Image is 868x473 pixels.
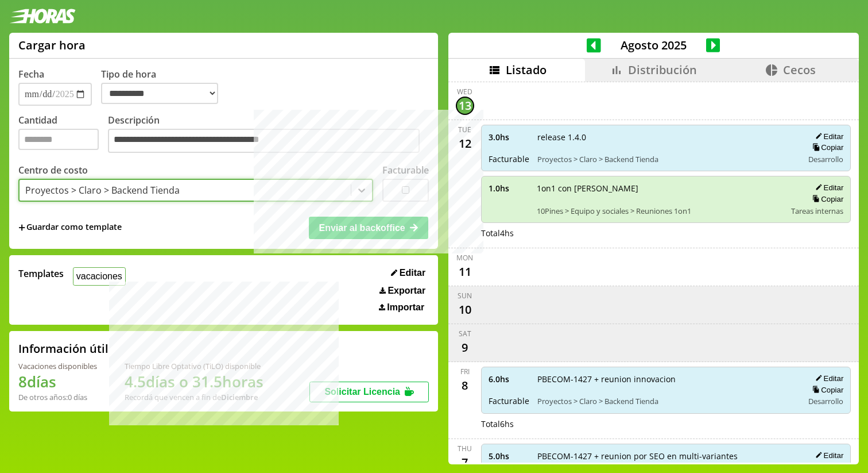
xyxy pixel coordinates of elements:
span: 1on1 con [PERSON_NAME] [537,183,784,194]
div: 10 [456,301,474,319]
span: Proyectos > Claro > Backend Tienda [537,396,796,406]
button: Editar [812,451,843,460]
label: Cantidad [18,114,108,156]
div: Tue [458,125,471,134]
button: Editar [812,132,843,141]
button: Editar [387,267,429,279]
span: Importar [387,302,424,313]
label: Facturable [382,164,429,176]
button: Exportar [376,285,429,297]
div: 12 [456,134,474,153]
div: Thu [458,444,472,453]
label: Centro de costo [18,164,88,176]
button: vacaciones [73,267,126,285]
label: Fecha [18,68,44,80]
span: Tareas internas [791,206,843,216]
div: Tiempo Libre Optativo (TiLO) disponible [125,361,263,371]
div: 13 [456,97,474,115]
button: Editar [812,374,843,383]
input: Cantidad [18,129,99,150]
div: Vacaciones disponibles [18,361,97,371]
div: De otros años: 0 días [18,392,97,402]
b: Diciembre [221,392,258,402]
span: +Guardar como template [18,221,122,234]
h1: Cargar hora [18,37,86,53]
span: 6.0 hs [489,374,529,384]
div: Total 4 hs [481,228,851,239]
span: 3.0 hs [489,132,529,143]
span: Templates [18,267,64,280]
h1: 4.5 días o 31.5 horas [125,371,263,392]
span: Solicitar Licencia [324,387,400,397]
button: Solicitar Licencia [309,382,429,402]
div: Mon [456,253,473,263]
span: Desarrollo [808,154,843,164]
span: Facturable [489,153,529,164]
div: 9 [456,339,474,357]
button: Editar [812,183,843,193]
button: Copiar [809,143,843,152]
span: Exportar [387,286,425,296]
select: Tipo de hora [101,83,218,104]
span: Enviar al backoffice [319,223,405,233]
h2: Información útil [18,341,108,356]
div: Total 6 hs [481,418,851,429]
label: Descripción [108,114,429,156]
span: Distribución [628,62,697,78]
img: logotipo [9,9,76,24]
span: PBECOM-1427 + reunion por SEO en multi-variantes [537,451,796,462]
label: Tipo de hora [101,68,227,106]
div: 11 [456,263,474,281]
span: release 1.4.0 [537,132,796,143]
div: Recordá que vencen a fin de [125,392,263,402]
span: PBECOM-1427 + reunion innovacion [537,374,796,384]
span: Proyectos > Claro > Backend Tienda [537,154,796,164]
span: 10Pines > Equipo y sociales > Reuniones 1on1 [537,206,784,216]
div: Fri [460,367,470,376]
button: Copiar [809,385,843,395]
div: 8 [456,376,474,395]
span: Cecos [783,62,816,78]
button: Enviar al backoffice [309,217,428,239]
span: + [18,221,25,234]
textarea: Descripción [108,129,420,153]
span: Agosto 2025 [601,37,706,53]
span: Editar [400,268,425,278]
button: Copiar [809,194,843,204]
div: Wed [457,87,472,97]
div: Sat [459,329,471,339]
span: Desarrollo [808,396,843,406]
span: 1.0 hs [489,183,529,194]
div: scrollable content [448,82,859,463]
button: Copiar [809,462,843,471]
span: Facturable [489,395,529,406]
div: 7 [456,453,474,472]
span: 5.0 hs [489,451,529,462]
div: Sun [458,291,472,301]
div: Proyectos > Claro > Backend Tienda [25,184,180,197]
h1: 8 días [18,371,97,392]
span: Listado [506,62,547,78]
